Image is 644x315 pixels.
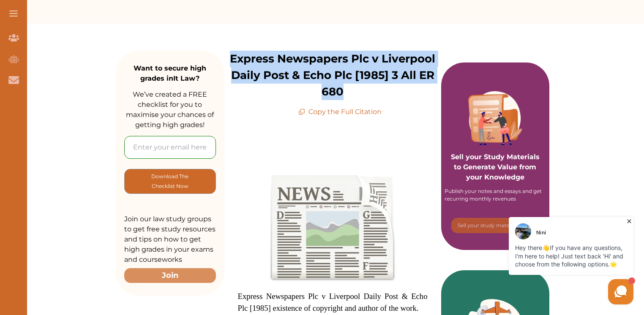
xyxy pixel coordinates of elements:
[124,169,216,194] button: [object Object]
[450,128,541,182] p: Sell your Study Materials to Generate Value from your Knowledge
[124,136,216,159] input: Enter your email here
[269,173,396,282] img: newspaper-154444_1280-300x258.png
[468,91,522,145] img: Purple card image
[238,292,428,312] span: Express Newspapers Plc v Liverpool Daily Post & Echo Plc [1985] existence of copyright and author...
[124,214,216,265] p: Join our law study groups to get free study resources and tips on how to get high grades in your ...
[224,51,441,100] p: Express Newspapers Plc v Liverpool Daily Post & Echo Plc [1985] 3 All ER 680
[445,187,546,203] div: Publish your notes and essays and get recurring monthly revenues
[298,107,382,117] p: Copy the Full Citation
[441,215,636,307] iframe: HelpCrunch
[142,171,199,191] p: Download The Checklist Now
[134,64,206,82] strong: Want to secure high grades in It Law ?
[124,268,216,283] button: Join
[126,90,214,129] span: We’ve created a FREE checklist for you to maximise your chances of getting high grades!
